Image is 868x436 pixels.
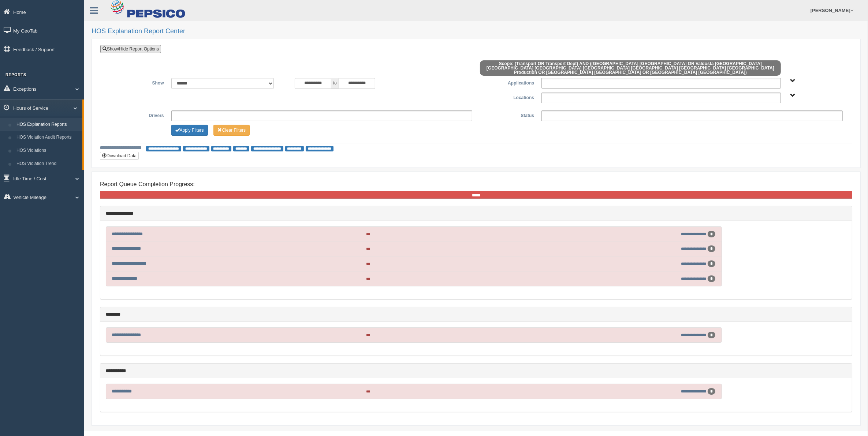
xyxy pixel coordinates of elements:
[331,78,339,89] span: to
[100,45,161,53] a: Show/Hide Report Options
[106,78,168,87] label: Show
[13,157,82,170] a: HOS Violation Trend
[106,110,168,119] label: Drivers
[100,152,139,160] button: Download Data
[476,93,538,101] label: Locations
[100,181,852,188] h4: Report Queue Completion Progress:
[13,118,82,131] a: HOS Explanation Reports
[13,144,82,157] a: HOS Violations
[480,60,781,76] span: Scope: (Transport OR Transport Dept) AND ([GEOGRAPHIC_DATA] [GEOGRAPHIC_DATA] OR Valdosta [GEOGRA...
[92,28,861,35] h2: HOS Explanation Report Center
[476,78,538,87] label: Applications
[171,125,208,136] button: Change Filter Options
[13,131,82,144] a: HOS Violation Audit Reports
[213,125,250,136] button: Change Filter Options
[476,110,538,119] label: Status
